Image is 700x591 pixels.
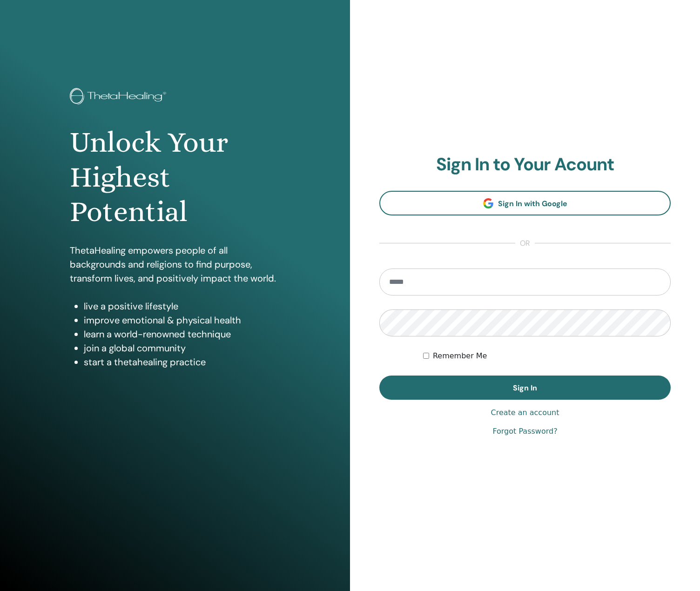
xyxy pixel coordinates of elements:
p: ThetaHealing empowers people of all backgrounds and religions to find purpose, transform lives, a... [70,243,280,285]
li: improve emotional & physical health [84,313,280,327]
span: or [515,238,535,249]
a: Create an account [491,407,559,418]
label: Remember Me [433,350,487,362]
h1: Unlock Your Highest Potential [70,125,280,229]
div: Keep me authenticated indefinitely or until I manually logout [423,350,671,362]
a: Sign In with Google [379,191,671,215]
li: join a global community [84,341,280,355]
button: Sign In [379,376,671,400]
li: live a positive lifestyle [84,299,280,313]
span: Sign In with Google [498,199,567,208]
li: learn a world-renowned technique [84,327,280,341]
span: Sign In [513,383,537,393]
h2: Sign In to Your Acount [379,154,671,175]
a: Forgot Password? [492,426,557,437]
li: start a thetahealing practice [84,355,280,369]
